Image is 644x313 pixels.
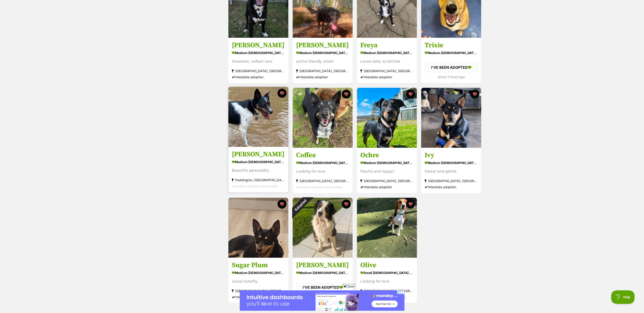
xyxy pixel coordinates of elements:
[357,258,417,304] a: Olive small [DEMOGRAPHIC_DATA] Dog Looking for love [GEOGRAPHIC_DATA], [GEOGRAPHIC_DATA] Intersta...
[296,68,349,74] div: [GEOGRAPHIC_DATA], [GEOGRAPHIC_DATA]
[421,38,481,83] a: Trixie medium [DEMOGRAPHIC_DATA] Dog I'VE BEEN ADOPTED about 3 hours ago favourite
[425,63,478,72] div: I'VE BEEN ADOPTED
[425,184,478,190] div: Interstate adoption
[360,168,414,174] div: Playful and happy!
[232,50,285,56] div: medium [DEMOGRAPHIC_DATA] Dog
[296,58,349,65] div: active friendly smart
[296,168,349,174] div: Looking for love
[342,90,351,99] button: favourite
[232,159,285,165] div: medium [DEMOGRAPHIC_DATA] Dog
[296,160,349,166] div: medium [DEMOGRAPHIC_DATA] Dog
[232,150,285,159] h3: [PERSON_NAME]
[421,148,481,194] a: Ivy medium [DEMOGRAPHIC_DATA] Dog Sweet and gentle [GEOGRAPHIC_DATA], [GEOGRAPHIC_DATA] Interstat...
[296,270,349,276] div: medium [DEMOGRAPHIC_DATA] Dog
[232,184,278,188] span: Interstate adoption unavailable
[232,288,285,294] div: [GEOGRAPHIC_DATA], [GEOGRAPHIC_DATA]
[421,88,481,148] img: Ivy
[232,279,285,285] div: social buterfly
[425,168,478,174] div: Sweet and gentle
[360,261,414,270] h3: Olive
[296,185,342,189] span: Interstate adoption unavailable
[232,261,285,270] h3: Sugar Plum
[357,198,417,258] img: Olive
[296,74,349,80] div: Interstate adoption
[357,148,417,194] a: Ochre medium [DEMOGRAPHIC_DATA] Dog Playful and happy! [GEOGRAPHIC_DATA], [GEOGRAPHIC_DATA] Inter...
[232,270,285,276] div: medium [DEMOGRAPHIC_DATA] Dog
[228,38,288,84] a: [PERSON_NAME] medium [DEMOGRAPHIC_DATA] Dog Sweetest, softest soul [GEOGRAPHIC_DATA], [GEOGRAPHIC...
[296,261,349,270] h3: [PERSON_NAME]
[278,89,287,98] button: favourite
[228,198,288,258] img: Sugar Plum
[293,254,353,259] a: Adopted
[232,167,285,174] div: Beautiful personality
[360,184,414,190] div: Interstate adoption
[425,41,478,50] h3: Trixie
[342,200,351,209] button: favourite
[228,87,288,147] img: Penny
[360,178,414,184] div: [GEOGRAPHIC_DATA], [GEOGRAPHIC_DATA]
[360,270,414,276] div: small [DEMOGRAPHIC_DATA] Dog
[278,200,287,209] button: favourite
[228,258,288,304] a: Sugar Plum medium [DEMOGRAPHIC_DATA] Dog social buterfly [GEOGRAPHIC_DATA], [GEOGRAPHIC_DATA] Int...
[287,192,314,219] div: Adopted
[296,283,349,292] div: I'VE BEEN ADOPTED
[232,177,285,183] div: Paddington, [GEOGRAPHIC_DATA]
[296,41,349,50] h3: [PERSON_NAME]
[232,41,285,50] h3: [PERSON_NAME]
[232,74,285,80] div: Interstate adoption
[240,290,405,311] iframe: Advertisement
[425,50,478,56] div: medium [DEMOGRAPHIC_DATA] Dog
[406,200,415,209] button: favourite
[360,74,414,80] div: Interstate adoption
[611,290,635,304] iframe: Help Scout Beacon - Open
[357,38,417,84] a: Freya medium [DEMOGRAPHIC_DATA] Dog Loves belly scratches [GEOGRAPHIC_DATA], [GEOGRAPHIC_DATA] In...
[293,198,353,258] img: Gracie
[360,160,414,166] div: medium [DEMOGRAPHIC_DATA] Dog
[360,50,414,56] div: medium [DEMOGRAPHIC_DATA] Dog
[296,50,349,56] div: medium [DEMOGRAPHIC_DATA] Dog
[232,294,285,300] div: Interstate adoption
[360,58,414,65] div: Loves belly scratches
[228,147,288,193] a: [PERSON_NAME] medium [DEMOGRAPHIC_DATA] Dog Beautiful personality Paddington, [GEOGRAPHIC_DATA] I...
[293,258,353,303] a: [PERSON_NAME] medium [DEMOGRAPHIC_DATA] Dog I'VE BEEN ADOPTED [DATE] favourite
[425,74,478,80] div: about 3 hours ago
[293,38,353,84] a: [PERSON_NAME] medium [DEMOGRAPHIC_DATA] Dog active friendly smart [GEOGRAPHIC_DATA], [GEOGRAPHIC_...
[470,90,479,99] button: favourite
[425,151,478,160] h3: Ivy
[421,34,481,39] a: Adopted
[296,151,349,160] h3: Coffee
[425,178,478,184] div: [GEOGRAPHIC_DATA], [GEOGRAPHIC_DATA]
[293,148,353,194] a: Coffee medium [DEMOGRAPHIC_DATA] Dog Looking for love [GEOGRAPHIC_DATA], [GEOGRAPHIC_DATA] Inters...
[343,284,355,289] span: Close
[296,178,349,184] div: [GEOGRAPHIC_DATA], [GEOGRAPHIC_DATA]
[360,295,406,299] span: Interstate adoption unavailable
[360,68,414,74] div: [GEOGRAPHIC_DATA], [GEOGRAPHIC_DATA]
[360,288,414,294] div: [GEOGRAPHIC_DATA], [GEOGRAPHIC_DATA]
[232,68,285,74] div: [GEOGRAPHIC_DATA], [GEOGRAPHIC_DATA]
[406,90,415,99] button: favourite
[357,88,417,148] img: Ochre
[425,160,478,166] div: medium [DEMOGRAPHIC_DATA] Dog
[360,151,414,160] h3: Ochre
[360,279,414,285] div: Looking for love
[232,58,285,65] div: Sweetest, softest soul
[360,41,414,50] h3: Freya
[293,88,353,148] img: Coffee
